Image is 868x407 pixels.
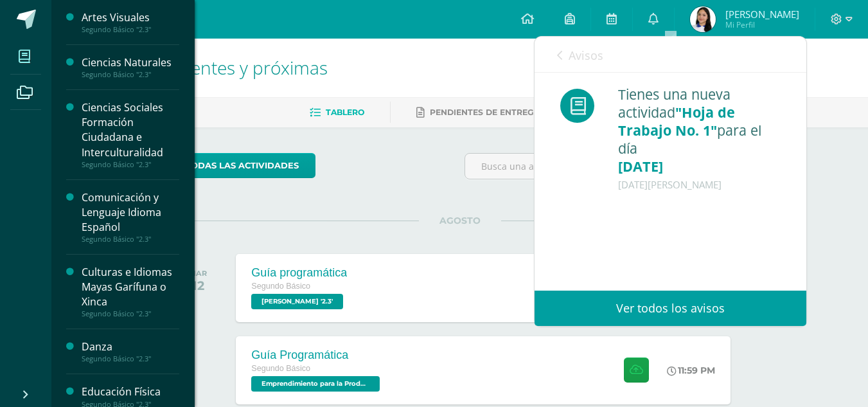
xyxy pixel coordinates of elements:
div: Artes Visuales [82,10,179,25]
div: Culturas e Idiomas Mayas Garífuna o Xinca [82,265,179,309]
a: Comunicación y Lenguaje Idioma EspañolSegundo Básico "2.3" [82,190,179,244]
span: Avisos [569,48,603,63]
span: Emprendimiento para la Productividad '2.3' [251,376,380,392]
div: Guía programática [251,266,347,280]
span: 1777 [696,47,719,61]
span: Segundo Básico [251,364,310,373]
div: Segundo Básico "2.3" [82,160,179,169]
img: 6b9029b75c6df3c7395210f8a702020b.png [690,6,716,32]
div: Tienes una nueva actividad para el día [618,86,781,194]
div: Educación Física [82,384,179,399]
span: "Hoja de Trabajo No. 1" [618,103,735,140]
span: avisos sin leer [696,47,784,61]
span: [DATE] [618,157,663,176]
span: Mi Perfil [725,19,799,30]
a: Pendientes de entrega [416,102,540,123]
span: Segundo Básico [251,282,310,291]
div: Segundo Básico "2.3" [82,354,179,363]
a: Tablero [310,102,364,123]
div: Segundo Básico "2.3" [82,309,179,318]
span: Actividades recientes y próximas [67,55,328,80]
div: 11:59 PM [667,365,715,376]
div: Segundo Básico "2.3" [82,70,179,79]
span: [PERSON_NAME] [725,8,799,21]
div: Guía Programática [251,348,383,362]
div: Ciencias Naturales [82,55,179,70]
input: Busca una actividad próxima aquí... [465,154,750,179]
div: Segundo Básico "2.3" [82,235,179,244]
div: 12 [189,278,207,293]
div: Ciencias Sociales Formación Ciudadana e Interculturalidad [82,100,179,159]
a: Ciencias NaturalesSegundo Básico "2.3" [82,55,179,79]
span: AGOSTO [419,215,501,226]
div: MAR [189,269,207,278]
a: Culturas e Idiomas Mayas Garífuna o XincaSegundo Básico "2.3" [82,265,179,318]
a: Ver todos los avisos [535,291,806,326]
div: Segundo Básico "2.3" [82,25,179,34]
span: Pendientes de entrega [430,107,540,117]
span: Tablero [326,107,364,117]
span: PEREL '2.3' [251,294,343,309]
div: Comunicación y Lenguaje Idioma Español [82,190,179,235]
a: Artes VisualesSegundo Básico "2.3" [82,10,179,34]
div: [DATE][PERSON_NAME] [618,176,781,194]
a: Ciencias Sociales Formación Ciudadana e InterculturalidadSegundo Básico "2.3" [82,100,179,168]
div: Danza [82,339,179,354]
a: todas las Actividades [169,153,315,178]
a: DanzaSegundo Básico "2.3" [82,339,179,363]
